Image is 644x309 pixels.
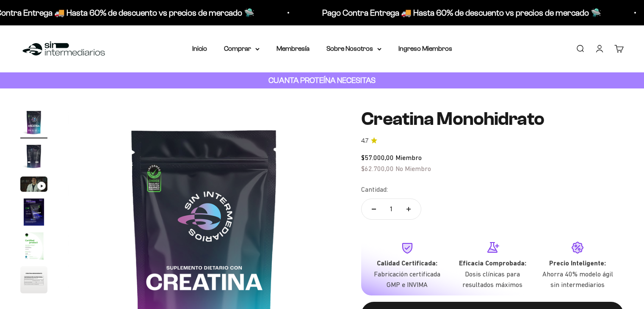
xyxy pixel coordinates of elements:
[377,259,437,267] strong: Calidad Certificada:
[361,184,388,195] label: Cantidad:
[20,266,47,293] img: Creatina Monohidrato
[549,259,606,267] strong: Precio Inteligente:
[20,199,47,226] img: Creatina Monohidrato
[20,109,47,138] button: Ir al artículo 1
[20,143,47,170] img: Creatina Monohidrato
[396,199,421,219] button: Aumentar cantidad
[20,266,47,296] button: Ir al artículo 6
[542,269,614,290] p: Ahorra 40% modelo ágil sin intermediarios
[20,232,47,259] img: Creatina Monohidrato
[398,45,452,52] a: Ingreso Miembros
[321,6,600,19] p: Pago Contra Entrega 🚚 Hasta 60% de descuento vs precios de mercado 🛸
[362,199,386,219] button: Reducir cantidad
[371,269,443,290] p: Fabricación certificada GMP e INVIMA
[20,109,47,136] img: Creatina Monohidrato
[459,259,526,267] strong: Eficacia Comprobada:
[361,136,624,146] a: 4.74.7 de 5.0 estrellas
[361,109,624,129] h1: Creatina Monohidrato
[268,76,376,85] strong: CUANTA PROTEÍNA NECESITAS
[361,165,394,172] span: $62.700,00
[457,269,528,290] p: Dosis clínicas para resultados máximos
[361,154,394,161] span: $57.000,00
[224,43,260,54] summary: Comprar
[20,177,47,194] button: Ir al artículo 3
[276,45,310,52] a: Membresía
[395,154,422,161] span: Miembro
[326,43,381,54] summary: Sobre Nosotros
[20,199,47,228] button: Ir al artículo 4
[361,136,368,146] span: 4.7
[395,165,431,172] span: No Miembro
[20,232,47,262] button: Ir al artículo 5
[20,143,47,172] button: Ir al artículo 2
[192,45,207,52] a: Inicio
